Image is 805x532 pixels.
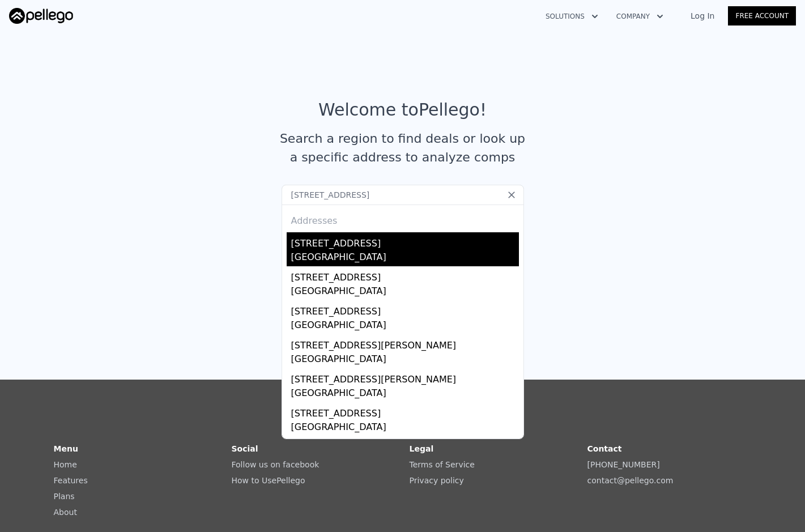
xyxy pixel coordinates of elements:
[232,476,305,485] a: How to UsePellego
[291,318,519,334] div: [GEOGRAPHIC_DATA]
[291,284,519,300] div: [GEOGRAPHIC_DATA]
[291,266,519,284] div: [STREET_ADDRESS]
[291,250,519,266] div: [GEOGRAPHIC_DATA]
[410,460,475,469] a: Terms of Service
[287,205,519,232] div: Addresses
[232,460,320,469] a: Follow us on facebook
[291,402,519,420] div: [STREET_ADDRESS]
[291,436,519,454] div: 419 [PERSON_NAME] Dr
[587,476,674,485] a: contact@pellego.com
[410,476,464,485] a: Privacy policy
[54,508,77,517] a: About
[54,492,75,501] a: Plans
[54,460,77,469] a: Home
[677,10,728,22] a: Log In
[54,476,88,485] a: Features
[728,6,796,25] a: Free Account
[587,444,622,453] strong: Contact
[54,444,78,453] strong: Menu
[291,352,519,368] div: [GEOGRAPHIC_DATA]
[536,6,607,27] button: Solutions
[291,300,519,318] div: [STREET_ADDRESS]
[232,444,258,453] strong: Social
[9,8,73,24] img: Pellego
[410,444,434,453] strong: Legal
[291,368,519,386] div: [STREET_ADDRESS][PERSON_NAME]
[607,6,672,27] button: Company
[276,129,530,167] div: Search a region to find deals or look up a specific address to analyze comps
[291,334,519,352] div: [STREET_ADDRESS][PERSON_NAME]
[291,420,519,436] div: [GEOGRAPHIC_DATA]
[587,460,660,469] a: [PHONE_NUMBER]
[318,100,487,120] div: Welcome to Pellego !
[291,232,519,250] div: [STREET_ADDRESS]
[282,185,524,205] input: Search an address or region...
[291,386,519,402] div: [GEOGRAPHIC_DATA]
